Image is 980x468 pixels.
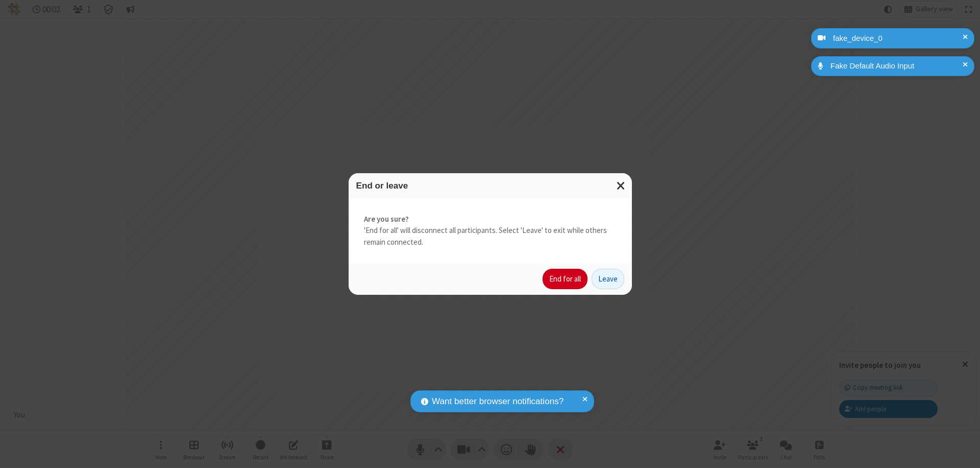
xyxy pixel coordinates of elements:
[592,269,624,289] button: Leave
[364,214,617,225] strong: Are you sure?
[432,395,563,408] span: Want better browser notifications?
[356,181,624,191] h3: End or leave
[543,269,587,289] button: End for all
[829,33,967,44] div: fake_device_0
[827,60,967,72] div: Fake Default Audio Input
[610,173,632,198] button: Close modal
[349,198,632,264] div: 'End for all' will disconnect all participants. Select 'Leave' to exit while others remain connec...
